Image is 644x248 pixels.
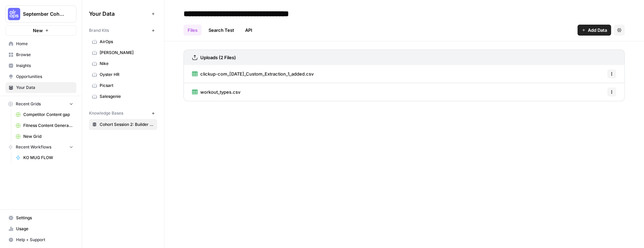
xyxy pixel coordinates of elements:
[89,119,157,130] a: Cohort Session 2: Builder Exercise
[5,82,76,93] a: Your Data
[5,212,76,223] a: Settings
[200,70,314,77] span: clickup-com_[DATE]_Custom_Extraction_1_added.csv
[5,5,76,23] button: Workspace: September Cohort
[100,39,154,45] span: AirOps
[578,25,611,36] button: Add Data
[89,69,157,80] a: Oyster HR
[192,50,236,65] a: Uploads (2 Files)
[16,215,73,221] span: Settings
[16,41,73,47] span: Home
[100,82,154,89] span: Picsart
[100,71,154,78] span: Oyster HR
[16,52,73,58] span: Browse
[23,11,64,17] span: September Cohort
[5,60,76,71] a: Insights
[23,112,73,118] span: Competitor Content gap
[33,27,43,34] span: New
[5,223,76,234] a: Usage
[5,38,76,49] a: Home
[100,121,154,128] span: Cohort Session 2: Builder Exercise
[16,63,73,69] span: Insights
[23,155,73,161] span: KO MUG FLOW
[23,122,73,129] span: Fitness Content Generator ([PERSON_NAME])
[16,74,73,80] span: Opportunities
[5,71,76,82] a: Opportunities
[16,144,51,150] span: Recent Workflows
[16,237,73,243] span: Help + Support
[5,142,76,152] button: Recent Workflows
[100,93,154,100] span: Salesgenie
[5,99,76,109] button: Recent Grids
[89,36,157,47] a: AirOps
[192,65,314,83] a: clickup-com_[DATE]_Custom_Extraction_1_added.csv
[89,58,157,69] a: Nike
[8,8,20,20] img: September Cohort Logo
[13,109,76,120] a: Competitor Content gap
[89,27,109,34] span: Brand Kits
[100,61,154,67] span: Nike
[16,84,73,91] span: Your Data
[241,25,256,36] a: API
[192,83,240,101] a: workout_types.csv
[13,120,76,131] a: Fitness Content Generator ([PERSON_NAME])
[13,131,76,142] a: New Grid
[89,91,157,102] a: Salesgenie
[588,27,607,34] span: Add Data
[89,47,157,58] a: [PERSON_NAME]
[100,50,154,56] span: [PERSON_NAME]
[16,226,73,232] span: Usage
[184,25,202,36] a: Files
[13,152,76,163] a: KO MUG FLOW
[5,25,76,36] button: New
[16,101,41,107] span: Recent Grids
[5,234,76,245] button: Help + Support
[200,54,236,61] h3: Uploads (2 Files)
[89,110,123,116] span: Knowledge Bases
[200,89,240,95] span: workout_types.csv
[89,10,149,18] span: Your Data
[23,133,73,140] span: New Grid
[204,25,238,36] a: Search Test
[89,80,157,91] a: Picsart
[5,49,76,60] a: Browse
